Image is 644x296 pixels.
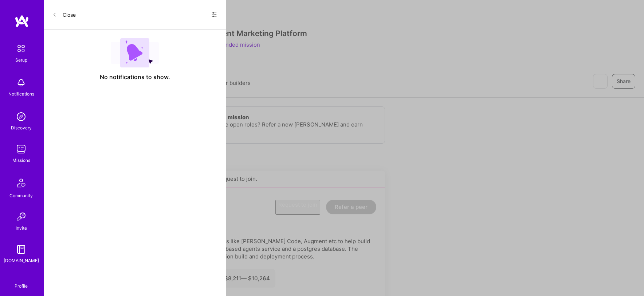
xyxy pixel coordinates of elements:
[9,192,33,199] div: Community
[14,210,28,224] img: Invite
[12,274,30,289] a: Profile
[15,56,27,64] div: Setup
[12,156,30,164] div: Missions
[111,38,159,67] img: empty
[8,90,34,98] div: Notifications
[52,9,76,20] button: Close
[13,41,29,56] img: setup
[14,242,28,257] img: guide book
[12,174,30,192] img: Community
[14,75,28,90] img: bell
[16,224,27,232] div: Invite
[15,15,29,28] img: logo
[11,124,32,132] div: Discovery
[14,142,28,156] img: teamwork
[15,282,28,289] div: Profile
[100,73,170,81] span: No notifications to show.
[14,109,28,124] img: discovery
[4,257,39,264] div: [DOMAIN_NAME]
